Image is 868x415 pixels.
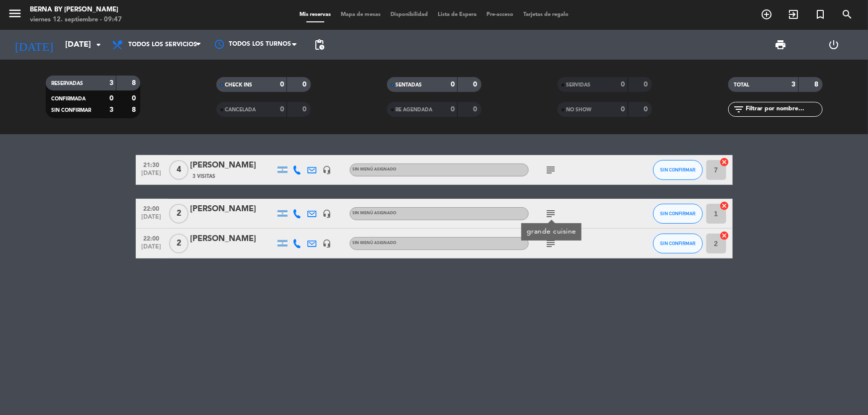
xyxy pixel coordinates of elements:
i: menu [7,6,22,21]
span: Pre-acceso [482,12,518,17]
span: SENTADAS [396,83,422,87]
strong: 0 [621,106,625,113]
strong: 3 [109,106,113,113]
span: SIN CONFIRMAR [660,241,695,246]
span: 4 [169,160,189,180]
strong: 3 [109,80,113,86]
i: headset_mic [323,239,332,248]
span: Sin menú asignado [353,241,397,245]
i: headset_mic [323,209,332,218]
span: 2 [169,204,189,224]
div: Berna by [PERSON_NAME] [30,5,122,15]
strong: 0 [132,95,138,102]
button: menu [7,6,22,24]
span: 2 [169,234,189,253]
button: SIN CONFIRMAR [653,234,703,253]
div: [PERSON_NAME] [191,233,275,246]
i: cancel [720,157,730,167]
strong: 0 [280,106,284,113]
span: Sin menú asignado [353,211,397,215]
strong: 0 [302,81,308,88]
span: TOTAL [734,83,750,87]
span: [DATE] [139,170,164,181]
span: 3 Visitas [193,172,216,180]
strong: 3 [792,81,796,88]
i: add_circle_outline [761,8,772,20]
span: CANCELADA [225,107,256,112]
strong: 8 [814,81,820,88]
strong: 0 [644,106,650,113]
span: Sin menú asignado [353,167,397,171]
strong: 0 [451,81,455,88]
i: cancel [720,231,730,241]
span: RESERVADAS [52,81,84,86]
i: subject [545,238,557,249]
i: filter_list [733,103,745,115]
button: SIN CONFIRMAR [653,204,703,224]
strong: 8 [132,80,138,86]
i: arrow_drop_down [93,39,104,51]
span: pending_actions [313,39,325,51]
i: turned_in_not [814,8,826,20]
strong: 8 [132,106,138,113]
span: Tarjetas de regalo [518,12,574,17]
i: headset_mic [323,166,332,174]
strong: 0 [109,95,113,102]
i: exit_to_app [787,8,799,20]
strong: 0 [451,106,455,113]
strong: 0 [473,81,479,88]
span: 22:00 [139,202,164,214]
input: Filtrar por nombre... [745,104,822,115]
span: 21:30 [139,159,164,170]
strong: 0 [644,81,650,88]
div: LOG OUT [807,30,861,60]
span: CHECK INS [225,83,253,87]
strong: 0 [473,106,479,113]
div: grande cuisine [526,227,576,237]
span: [DATE] [139,244,164,255]
strong: 0 [621,81,625,88]
span: RE AGENDADA [396,107,433,112]
i: search [841,8,853,20]
div: [PERSON_NAME] [191,159,275,172]
span: 22:00 [139,232,164,244]
strong: 0 [302,106,308,113]
button: SIN CONFIRMAR [653,160,703,180]
span: [DATE] [139,214,164,225]
span: SIN CONFIRMAR [52,108,92,113]
span: CONFIRMADA [52,96,86,101]
i: [DATE] [7,34,60,56]
span: SIN CONFIRMAR [660,211,695,216]
span: SERVIDAS [567,83,591,87]
span: SIN CONFIRMAR [660,167,695,172]
span: NO SHOW [567,107,592,112]
span: print [775,39,787,51]
i: cancel [720,201,730,211]
strong: 0 [280,81,284,88]
i: power_settings_new [828,39,840,51]
span: Todos los servicios [128,41,197,48]
span: Mis reservas [294,12,336,17]
i: subject [545,208,557,220]
span: Mapa de mesas [336,12,386,17]
i: subject [545,164,557,176]
span: Lista de Espera [433,12,482,17]
span: Disponibilidad [386,12,433,17]
div: viernes 12. septiembre - 09:47 [30,15,122,25]
div: [PERSON_NAME] [191,203,275,216]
